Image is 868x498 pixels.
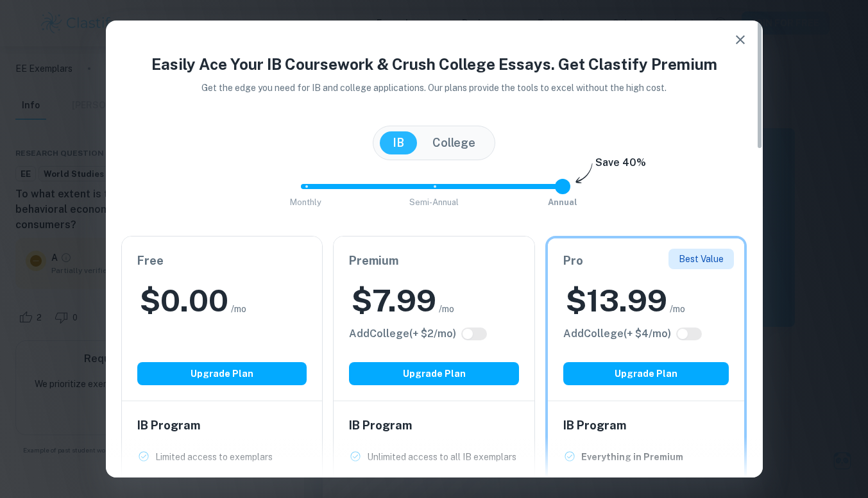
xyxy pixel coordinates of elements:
span: Semi-Annual [409,197,459,207]
h6: Save 40% [595,155,646,177]
h6: IB Program [137,417,307,435]
h6: IB Program [349,417,519,435]
span: /mo [670,302,685,316]
button: Upgrade Plan [137,362,307,385]
span: /mo [439,302,454,316]
h6: Pro [563,252,729,270]
h6: Premium [349,252,519,270]
p: Get the edge you need for IB and college applications. Our plans provide the tools to excel witho... [183,81,685,95]
button: Upgrade Plan [349,362,519,385]
span: /mo [231,302,246,316]
h6: Click to see all the additional College features. [349,326,456,342]
p: Best Value [679,252,724,266]
button: College [420,131,488,154]
h4: Easily Ace Your IB Coursework & Crush College Essays. Get Clastify Premium [121,53,747,76]
h6: IB Program [563,417,729,435]
h2: $ 7.99 [352,280,436,321]
h2: $ 0.00 [140,280,228,321]
h6: Click to see all the additional College features. [563,326,671,342]
button: Upgrade Plan [563,362,729,385]
span: Monthly [290,197,321,207]
span: Annual [548,197,577,207]
h6: Free [137,252,307,270]
button: IB [380,131,417,154]
h2: $ 13.99 [566,280,667,321]
img: subscription-arrow.svg [575,163,593,185]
